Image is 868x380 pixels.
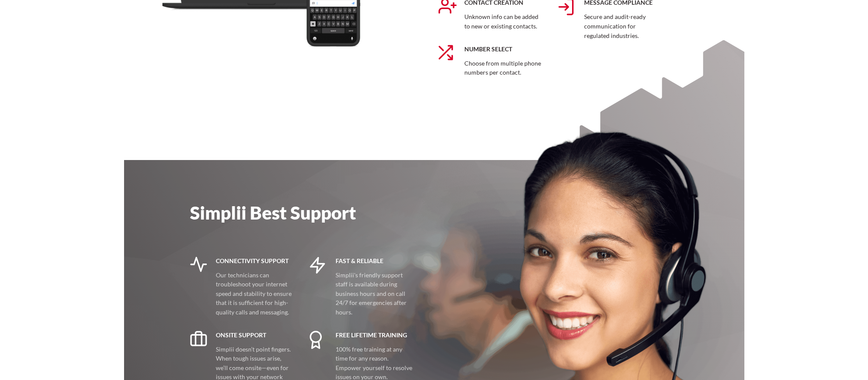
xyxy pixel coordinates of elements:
h5: Number Select [464,45,541,53]
h5: Connectivity Support [216,257,293,265]
h5: Fast & Reliable [336,257,413,265]
h5: Free Lifetime Training [336,331,413,339]
p: Choose from multiple phone numbers per contact. [464,59,541,77]
h1: Simplii Best Support [190,203,430,222]
p: Unknown info can be added to new or existing contacts. [464,12,541,31]
p: Simplii's friendly support staff is available during business hours and on call 24/7 for emergenc... [336,270,413,317]
h5: Onsite Support [216,331,293,339]
p: Our technicians can troubleshoot your internet speed and stability to ensure that it is sufficien... [216,270,293,317]
p: Secure and audit-ready communication for regulated industries. [584,12,661,40]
